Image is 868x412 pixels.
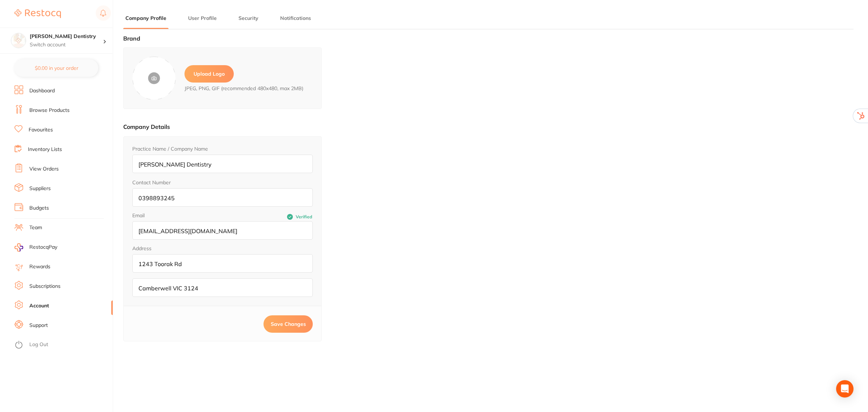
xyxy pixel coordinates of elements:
img: Hartwell Dentistry [11,33,26,48]
button: Company Profile [123,15,169,22]
a: Subscriptions [29,283,61,290]
a: Budgets [29,205,49,212]
legend: Address [132,245,151,251]
label: Company Details [123,123,170,130]
p: Switch account [30,41,103,49]
span: RestocqPay [29,244,57,251]
button: $0.00 in your order [14,59,98,77]
label: Brand [123,35,140,42]
label: Practice Name / Company Name [132,146,208,152]
a: Restocq Logo [14,5,61,22]
label: Upload Logo [184,65,234,83]
button: Save Changes [263,315,313,333]
button: Notifications [278,15,313,22]
div: Open Intercom Messenger [836,380,854,398]
label: Email [132,213,223,218]
a: Support [29,322,48,329]
label: Contact Number [132,180,171,185]
a: RestocqPay [14,243,57,252]
span: Verified [296,214,312,219]
img: Restocq Logo [14,9,61,18]
a: Account [29,302,49,310]
a: Rewards [29,263,50,270]
span: Save Changes [271,321,306,327]
button: Security [236,15,261,22]
span: JPEG, PNG, GIF (recommended 480x480, max 2MB) [184,85,303,91]
img: RestocqPay [14,243,23,252]
a: Dashboard [29,87,55,94]
a: View Orders [29,165,59,173]
a: Favourites [29,126,53,134]
a: Team [29,224,42,231]
a: Suppliers [29,185,51,192]
a: Log Out [29,341,48,348]
a: Inventory Lists [28,146,62,153]
button: User Profile [186,15,219,22]
a: Browse Products [29,107,70,114]
h4: Hartwell Dentistry [30,33,103,40]
button: Log Out [14,339,111,351]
